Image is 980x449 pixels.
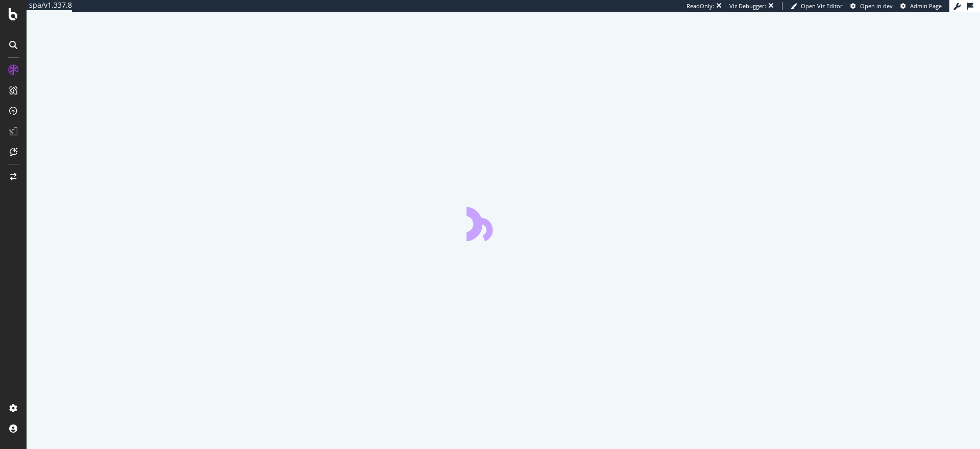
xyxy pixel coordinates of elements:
span: Open Viz Editor [801,2,843,10]
div: animation [467,204,540,241]
div: Viz Debugger: [729,2,766,10]
div: ReadOnly: [687,2,714,10]
span: Admin Page [910,2,942,10]
a: Open Viz Editor [791,2,843,10]
a: Admin Page [900,2,942,10]
span: Open in dev [860,2,893,10]
a: Open in dev [850,2,893,10]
